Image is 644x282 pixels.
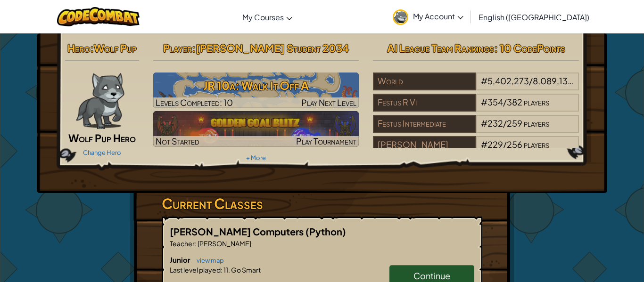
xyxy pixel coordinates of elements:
span: (Python) [305,226,346,237]
span: players [524,118,549,129]
img: CodeCombat logo [57,7,140,26]
a: + More [246,154,266,161]
span: Wolf Pup [94,41,137,55]
span: players [524,97,549,107]
span: / [503,97,507,107]
span: Hero [67,41,90,55]
span: 354 [487,97,503,107]
span: My Account [413,11,463,21]
img: wolf-pup-paper-doll.png [76,73,124,129]
span: [PERSON_NAME] Computers [170,226,305,237]
span: Last level played [170,266,221,274]
span: [PERSON_NAME] Student 2034 [196,41,349,55]
a: Change Hero [83,149,121,156]
span: / [529,75,533,86]
span: My Courses [242,12,284,22]
span: Play Tournament [296,136,356,146]
a: Festus R Vi#354/382players [373,103,579,113]
img: Golden Goal [153,111,359,147]
img: JR 10a: Walk It Off A [153,73,359,108]
span: 11. [223,266,230,274]
span: players [524,139,549,150]
span: : [90,41,94,55]
div: [PERSON_NAME] [373,136,476,154]
a: [PERSON_NAME]#229/256players [373,145,579,156]
span: Junior [170,255,192,264]
span: AI League Team Rankings [387,41,494,55]
div: World [373,73,476,90]
span: Not Started [156,136,199,146]
span: / [503,118,507,129]
img: avatar [393,9,408,25]
span: Play Next Level [301,97,356,108]
span: Continue [413,270,450,281]
span: 5,402,273 [487,75,529,86]
span: # [481,139,487,150]
span: / [503,139,507,150]
span: 229 [487,139,503,150]
span: 256 [507,139,522,150]
span: 8,089,132 [533,75,573,86]
span: Player [163,41,192,55]
a: English ([GEOGRAPHIC_DATA]) [474,4,594,30]
span: English ([GEOGRAPHIC_DATA]) [479,12,589,22]
span: # [481,118,487,129]
a: Festus Intermediate#232/259players [373,124,579,135]
span: : [192,41,196,55]
span: 382 [507,97,522,107]
a: World#5,402,273/8,089,132players [373,81,579,92]
span: : [221,266,223,274]
h3: JR 10a: Walk It Off A [153,75,359,96]
a: view map [192,257,224,264]
span: Go Smart [230,266,261,274]
span: : [195,239,197,248]
a: My Account [388,2,468,32]
a: Not StartedPlay Tournament [153,111,359,147]
span: Wolf Pup Hero [68,131,136,145]
h3: Current Classes [162,193,482,214]
span: # [481,75,487,86]
span: 232 [487,118,503,129]
span: players [574,75,600,86]
span: # [481,97,487,107]
a: My Courses [238,4,297,30]
a: Play Next Level [153,73,359,108]
div: Festus Intermediate [373,115,476,133]
span: Teacher [170,239,195,248]
span: 259 [507,118,522,129]
div: Festus R Vi [373,94,476,112]
span: [PERSON_NAME] [197,239,251,248]
span: : 10 CodePoints [494,41,565,55]
span: Levels Completed: 10 [156,97,233,108]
